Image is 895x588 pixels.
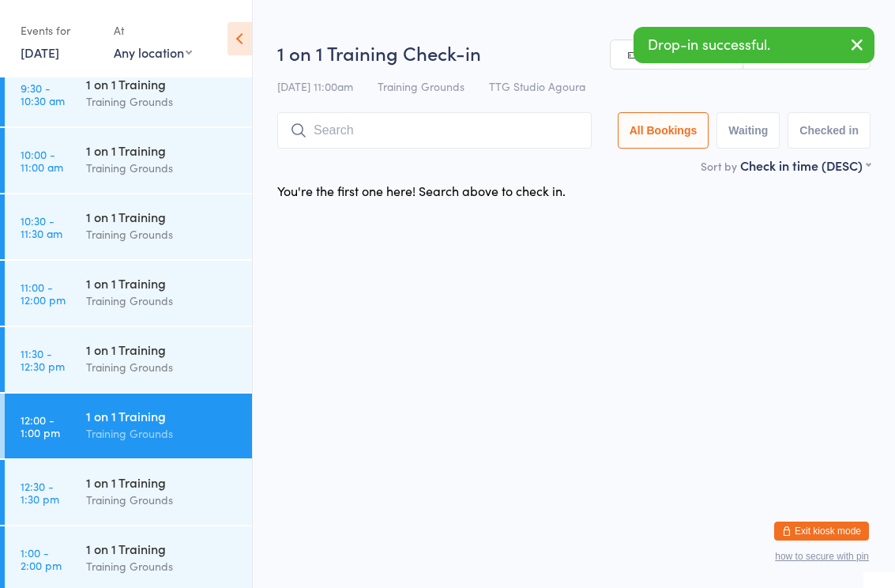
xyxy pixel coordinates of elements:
div: 1 on 1 Training [86,341,239,358]
time: 12:00 - 1:00 pm [21,413,60,439]
label: Sort by [701,158,737,174]
div: 1 on 1 Training [86,473,239,491]
div: Training Grounds [86,92,239,111]
div: Training Grounds [86,225,239,243]
a: 11:00 -12:00 pm1 on 1 TrainingTraining Grounds [5,261,252,326]
div: You're the first one here! Search above to check in. [277,182,566,199]
a: 10:00 -11:00 am1 on 1 TrainingTraining Grounds [5,128,252,193]
time: 10:00 - 11:00 am [21,148,63,173]
div: Check in time (DESC) [740,156,871,174]
a: 10:30 -11:30 am1 on 1 TrainingTraining Grounds [5,194,252,259]
button: Waiting [716,112,780,149]
a: [DATE] [21,43,59,61]
input: Search [277,112,592,149]
time: 12:30 - 1:30 pm [21,480,59,505]
div: Training Grounds [86,557,239,575]
h2: 1 on 1 Training Check-in [277,40,871,66]
div: 1 on 1 Training [86,274,239,292]
span: [DATE] 11:00am [277,78,353,94]
button: Exit kiosk mode [774,522,869,541]
time: 11:00 - 12:00 pm [21,281,66,306]
time: 1:00 - 2:00 pm [21,546,62,571]
span: Training Grounds [378,78,464,94]
a: 12:30 -1:30 pm1 on 1 TrainingTraining Grounds [5,460,252,525]
div: Any location [114,43,192,61]
button: Checked in [788,112,871,149]
time: 9:30 - 10:30 am [21,81,65,107]
div: 1 on 1 Training [86,75,239,92]
div: 1 on 1 Training [86,208,239,225]
div: Events for [21,17,98,43]
time: 10:30 - 11:30 am [21,214,62,239]
span: TTG Studio Agoura [489,78,585,94]
div: Training Grounds [86,491,239,509]
div: Training Grounds [86,358,239,376]
div: Training Grounds [86,159,239,177]
div: Drop-in successful. [634,27,874,63]
div: Training Grounds [86,292,239,310]
a: 11:30 -12:30 pm1 on 1 TrainingTraining Grounds [5,327,252,392]
div: 1 on 1 Training [86,407,239,424]
button: how to secure with pin [775,551,869,562]
div: Training Grounds [86,424,239,443]
button: All Bookings [618,112,709,149]
time: 11:30 - 12:30 pm [21,347,65,372]
a: 12:00 -1:00 pm1 on 1 TrainingTraining Grounds [5,394,252,458]
div: 1 on 1 Training [86,141,239,159]
a: 9:30 -10:30 am1 on 1 TrainingTraining Grounds [5,62,252,126]
div: 1 on 1 Training [86,540,239,557]
div: At [114,17,192,43]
